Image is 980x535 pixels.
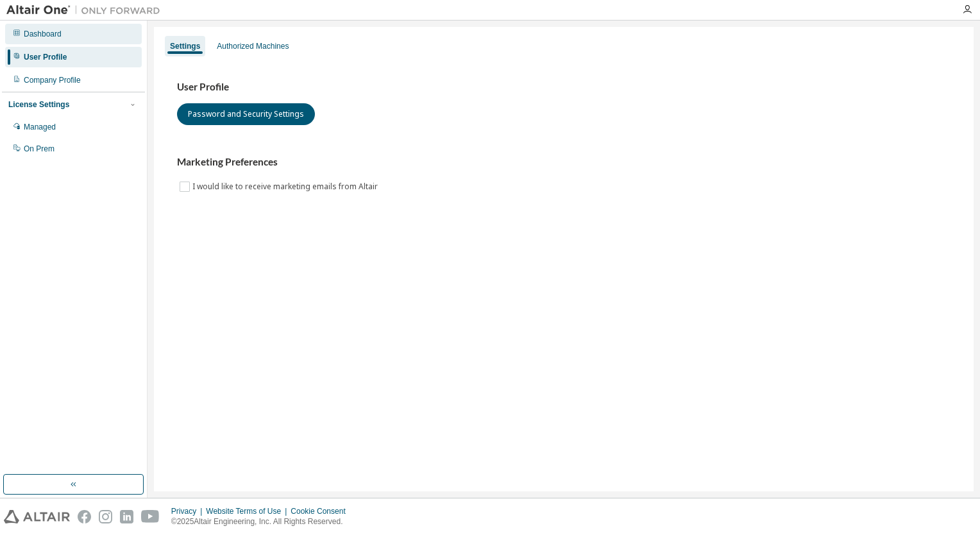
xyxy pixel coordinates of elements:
[217,41,289,51] div: Authorized Machines
[24,29,62,39] div: Dashboard
[120,510,133,523] img: linkedin.svg
[177,103,315,125] button: Password and Security Settings
[171,516,353,527] p: © 2025 Altair Engineering, Inc. All Rights Reserved.
[206,506,291,516] div: Website Terms of Use
[24,122,56,132] div: Managed
[171,506,206,516] div: Privacy
[24,75,81,85] div: Company Profile
[8,99,69,110] div: License Settings
[4,510,70,523] img: altair_logo.svg
[24,52,67,62] div: User Profile
[24,144,55,154] div: On Prem
[78,510,91,523] img: facebook.svg
[177,156,950,169] h3: Marketing Preferences
[99,510,112,523] img: instagram.svg
[6,4,167,17] img: Altair One
[170,41,200,51] div: Settings
[141,510,160,523] img: youtube.svg
[291,506,353,516] div: Cookie Consent
[177,81,950,94] h3: User Profile
[192,179,380,194] label: I would like to receive marketing emails from Altair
